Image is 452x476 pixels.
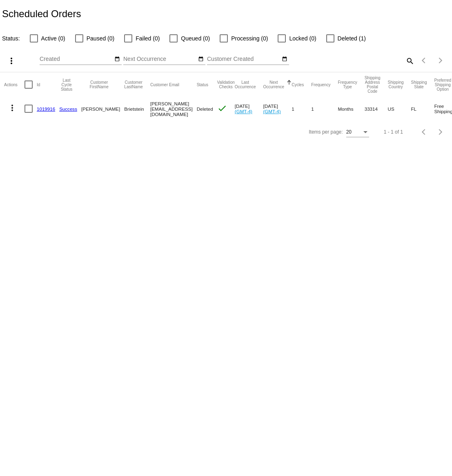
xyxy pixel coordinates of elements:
mat-cell: Months [338,97,364,121]
input: Created [40,56,113,63]
span: Deleted [197,106,213,112]
button: Next page [432,124,449,140]
span: Active (0) [41,34,65,43]
span: 20 [346,129,352,135]
button: Change sorting for ShippingPostcode [365,76,381,94]
button: Change sorting for ShippingState [411,80,427,89]
div: Items per page: [309,129,343,135]
span: Processing (0) [231,34,268,43]
mat-cell: [DATE] [263,97,292,121]
button: Previous page [416,124,432,140]
mat-icon: check [217,103,227,113]
span: Locked (0) [289,34,316,43]
mat-cell: [PERSON_NAME][EMAIL_ADDRESS][DOMAIN_NAME] [150,97,197,121]
span: Paused (0) [87,34,114,43]
mat-cell: US [388,97,411,121]
mat-cell: [PERSON_NAME] [81,97,124,121]
mat-icon: date_range [114,56,120,63]
button: Change sorting for CustomerLastName [124,80,143,89]
mat-icon: date_range [198,56,204,63]
button: Change sorting for PreferredShippingOption [434,78,451,92]
a: (GMT-4) [263,109,281,114]
button: Change sorting for ShippingCountry [388,80,404,89]
a: Success [59,106,77,112]
button: Change sorting for LastOccurrenceUtc [235,80,256,89]
button: Change sorting for NextOccurrenceUtc [263,80,284,89]
span: Failed (0) [136,34,160,43]
mat-cell: [DATE] [235,97,263,121]
button: Next page [432,52,449,69]
mat-cell: 1 [311,97,338,121]
button: Change sorting for LastProcessingCycleId [59,78,74,92]
h2: Scheduled Orders [2,8,81,20]
a: 1019916 [37,106,55,112]
span: Status: [2,35,20,42]
button: Change sorting for CustomerFirstName [81,80,117,89]
mat-icon: search [405,54,414,67]
button: Change sorting for Status [197,82,208,87]
span: Queued (0) [181,34,210,43]
mat-cell: 1 [292,97,311,121]
mat-cell: Brietstein [124,97,150,121]
mat-cell: 33314 [365,97,388,121]
button: Previous page [416,52,432,69]
mat-select: Items per page: [346,130,369,135]
button: Change sorting for Frequency [311,82,330,87]
a: (GMT-4) [235,109,252,114]
button: Change sorting for Id [37,82,40,87]
span: Deleted (1) [338,34,366,43]
mat-icon: more_vert [7,103,17,113]
mat-header-cell: Validation Checks [217,72,235,97]
button: Change sorting for FrequencyType [338,80,357,89]
mat-header-cell: Actions [4,72,24,97]
mat-icon: more_vert [7,56,16,66]
input: Customer Created [207,56,281,63]
mat-cell: FL [411,97,434,121]
button: Change sorting for CustomerEmail [150,82,179,87]
div: 1 - 1 of 1 [384,129,403,135]
input: Next Occurrence [123,56,197,63]
button: Change sorting for Cycles [292,82,304,87]
mat-icon: date_range [282,56,287,63]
